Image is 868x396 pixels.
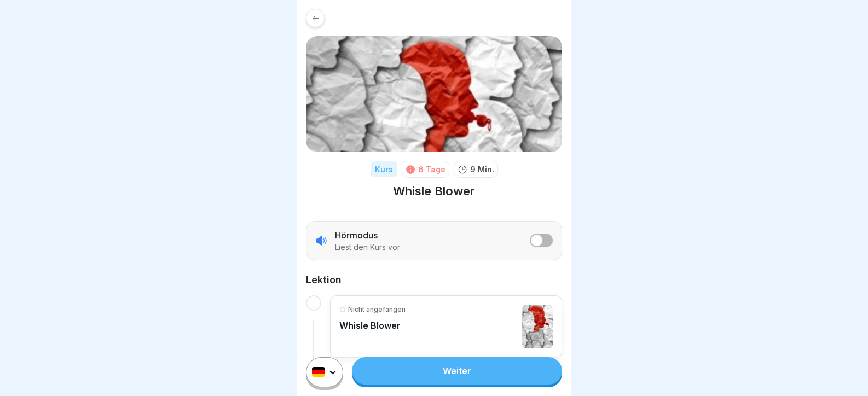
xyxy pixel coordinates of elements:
div: 6 Tage [418,164,445,175]
p: Liest den Kurs vor [335,242,400,252]
p: 9 Min. [470,164,494,175]
p: Nicht angefangen [348,305,406,315]
a: Weiter [352,357,562,385]
p: Hörmodus [335,229,378,241]
p: Whisle Blower [339,320,406,331]
img: pmrbgy5h9teq70d1obsak43d.png [306,36,562,152]
div: Kurs [371,161,397,177]
h1: Whisle Blower [393,183,475,199]
a: Nicht angefangenWhisle Blower [339,305,553,348]
button: listener mode [530,234,553,247]
img: de.svg [312,368,325,377]
h2: Lektion [306,273,562,287]
img: gd9uw0atw53b9h1p49wfz22d.png [522,305,553,348]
